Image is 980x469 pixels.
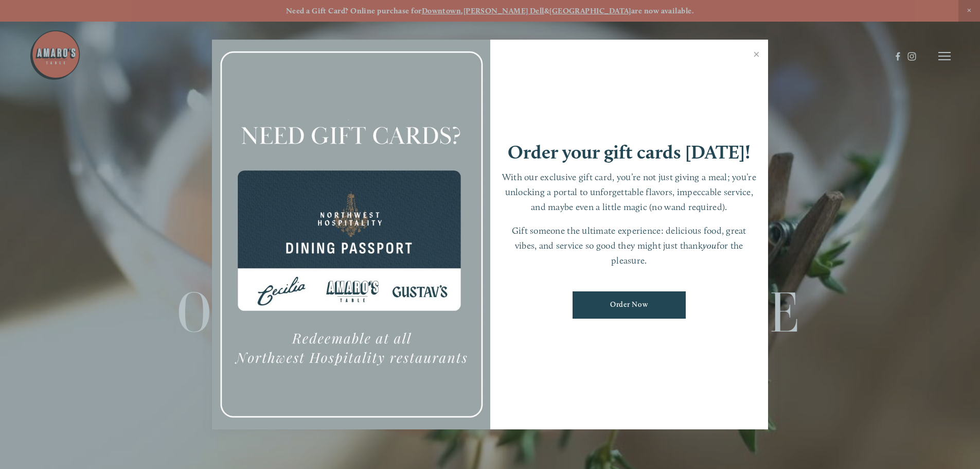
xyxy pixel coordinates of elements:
em: you [703,240,717,251]
h1: Order your gift cards [DATE]! [508,143,751,162]
a: Close [746,41,767,70]
p: Gift someone the ultimate experience: delicious food, great vibes, and service so good they might... [501,223,758,268]
p: With our exclusive gift card, you’re not just giving a meal; you’re unlocking a portal to unforge... [501,170,758,214]
a: Order Now [573,291,686,319]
